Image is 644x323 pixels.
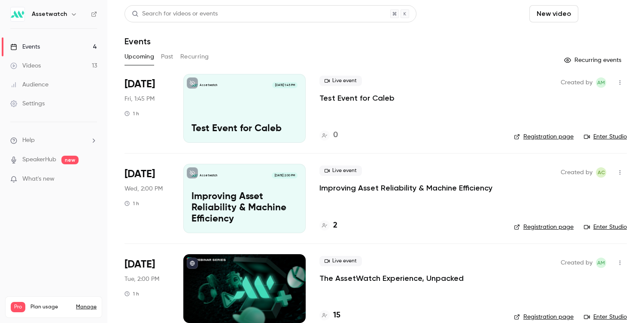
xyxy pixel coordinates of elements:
h4: 15 [333,310,340,321]
span: Live event [319,256,362,266]
button: New video [529,5,578,22]
span: Plan usage [30,304,71,311]
a: Registration page [514,223,574,231]
a: Improving Asset Reliability & Machine EfficiencyAssetwatch[DATE] 2:00 PMImproving Asset Reliabili... [183,164,306,233]
a: Enter Studio [584,223,627,231]
span: Created by [561,167,592,178]
a: 0 [319,129,338,141]
span: Created by [561,77,592,88]
span: Auburn Meadows [596,258,606,268]
a: Test Event for Caleb [319,93,395,103]
div: 1 h [125,200,139,207]
p: Assetwatch [200,173,217,178]
span: Tue, 2:00 PM [125,275,159,283]
span: Help [22,136,35,145]
li: help-dropdown-opener [10,136,97,145]
div: Settings [10,99,45,108]
button: Recurring [180,50,209,64]
div: Oct 15 Wed, 2:00 PM (America/New York) [125,164,170,233]
span: Adam Creamer [596,167,606,178]
div: Events [10,43,40,51]
div: 1 h [125,290,139,297]
div: Oct 21 Tue, 2:00 PM (America/New York) [125,254,170,323]
span: AM [597,258,605,268]
a: Manage [76,304,97,311]
span: [DATE] 1:45 PM [272,82,297,88]
a: 2 [319,220,337,231]
a: Registration page [514,132,574,141]
span: Live event [319,166,362,176]
img: Assetwatch [11,7,24,21]
p: Test Event for Caleb [191,123,298,135]
a: Enter Studio [584,132,627,141]
div: Videos [10,62,41,70]
button: Upcoming [125,50,154,64]
span: [DATE] [125,258,155,271]
span: Live event [319,76,362,86]
span: new [61,156,79,164]
h1: Events [125,36,151,46]
h4: 0 [333,129,338,141]
a: SpeakerHub [22,155,56,164]
a: Improving Asset Reliability & Machine Efficiency [319,183,492,193]
a: The AssetWatch Experience, Unpacked [319,273,464,283]
span: AC [598,167,605,178]
span: AM [597,77,605,88]
div: Audience [10,80,49,89]
button: Recurring events [560,53,627,67]
iframe: Noticeable Trigger [87,175,97,183]
div: Oct 3 Fri, 1:45 PM (America/New York) [125,74,170,143]
div: 1 h [125,110,139,117]
span: Created by [561,258,592,268]
p: Assetwatch [200,83,217,87]
span: Fri, 1:45 PM [125,95,155,103]
a: Registration page [514,313,574,321]
span: [DATE] 2:00 PM [272,172,297,178]
span: Wed, 2:00 PM [125,185,163,193]
h6: Assetwatch [32,10,67,18]
span: [DATE] [125,167,155,181]
span: What's new [22,175,55,184]
div: Search for videos or events [132,9,218,18]
span: Pro [11,302,25,312]
button: Schedule [582,5,627,22]
a: 15 [319,310,340,321]
span: Auburn Meadows [596,77,606,88]
a: Enter Studio [584,313,627,321]
button: Past [161,50,173,64]
a: Test Event for CalebAssetwatch[DATE] 1:45 PMTest Event for Caleb [183,74,306,143]
p: Improving Asset Reliability & Machine Efficiency [191,191,298,225]
h4: 2 [333,220,337,231]
span: [DATE] [125,77,155,91]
